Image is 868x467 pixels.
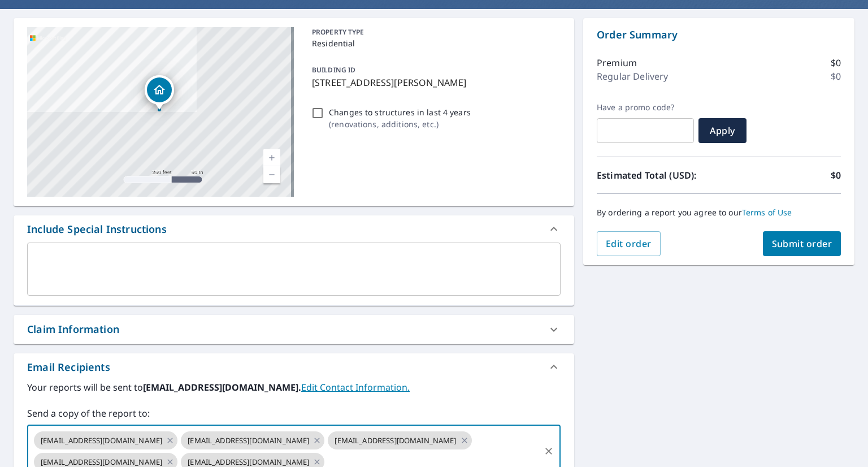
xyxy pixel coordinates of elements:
[831,168,841,182] p: $0
[329,118,471,130] p: ( renovations, additions, etc. )
[597,56,637,70] p: Premium
[145,75,174,110] div: Dropped pin, building 1, Residential property, 5487 Ross Ct New Market, MD 21774
[328,431,471,449] div: [EMAIL_ADDRESS][DOMAIN_NAME]
[34,435,169,446] span: [EMAIL_ADDRESS][DOMAIN_NAME]
[263,149,280,166] a: Current Level 17, Zoom In
[27,380,561,394] label: Your reports will be sent to
[772,237,832,250] span: Submit order
[763,231,841,256] button: Submit order
[328,435,463,446] span: [EMAIL_ADDRESS][DOMAIN_NAME]
[831,70,841,83] p: $0
[143,381,301,394] b: [EMAIL_ADDRESS][DOMAIN_NAME].
[312,37,556,49] p: Residential
[27,407,561,420] label: Send a copy of the report to:
[27,322,119,337] div: Claim Information
[14,215,574,243] div: Include Special Instructions
[541,443,557,459] button: Clear
[597,102,694,113] label: Have a promo code?
[181,431,324,449] div: [EMAIL_ADDRESS][DOMAIN_NAME]
[597,168,719,182] p: Estimated Total (USD):
[301,381,410,394] a: EditContactInfo
[742,207,792,218] a: Terms of Use
[181,435,316,446] span: [EMAIL_ADDRESS][DOMAIN_NAME]
[27,222,167,237] div: Include Special Instructions
[14,353,574,380] div: Email Recipients
[597,207,841,218] p: By ordering a report you agree to our
[312,76,556,89] p: [STREET_ADDRESS][PERSON_NAME]
[263,166,280,183] a: Current Level 17, Zoom Out
[708,124,737,137] span: Apply
[34,431,177,449] div: [EMAIL_ADDRESS][DOMAIN_NAME]
[312,27,556,37] p: PROPERTY TYPE
[597,70,668,83] p: Regular Delivery
[597,231,661,256] button: Edit order
[329,106,471,118] p: Changes to structures in last 4 years
[27,360,110,375] div: Email Recipients
[597,27,841,42] p: Order Summary
[606,237,652,250] span: Edit order
[831,56,841,70] p: $0
[312,65,355,75] p: BUILDING ID
[698,118,747,143] button: Apply
[14,315,574,344] div: Claim Information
